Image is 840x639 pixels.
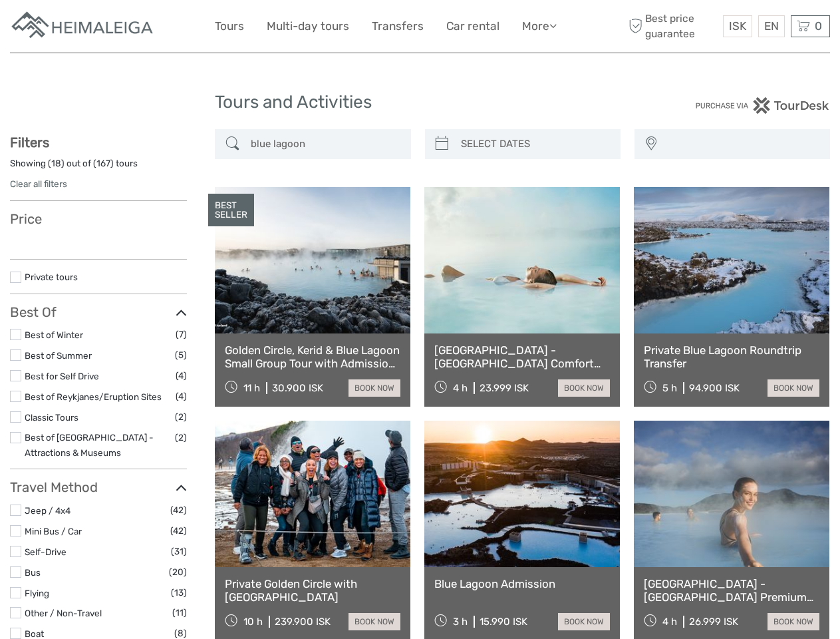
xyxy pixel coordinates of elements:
a: Best for Self Drive [25,371,99,381]
a: book now [558,613,610,630]
h3: Best Of [10,304,187,320]
div: 23.999 ISK [480,382,529,394]
h3: Price [10,211,187,227]
a: Clear all filters [10,178,67,189]
span: (13) [171,585,187,600]
div: EN [758,15,785,37]
label: 167 [96,157,110,170]
a: Golden Circle, Kerid & Blue Lagoon Small Group Tour with Admission Ticket [225,343,400,371]
div: 26.999 ISK [689,616,738,628]
span: (7) [176,327,187,342]
a: Tours [215,17,244,36]
div: 239.900 ISK [275,616,331,628]
span: (2) [175,409,187,425]
a: book now [349,613,400,630]
a: book now [768,379,819,397]
a: Other / Non-Travel [25,608,102,618]
span: (4) [176,368,187,383]
a: More [522,17,557,36]
a: Self-Drive [25,546,67,557]
h3: Travel Method [10,479,187,495]
input: SELECT DATES [456,132,614,156]
a: Transfers [372,17,424,36]
span: 5 h [662,382,677,394]
span: 4 h [662,616,677,628]
a: Private tours [25,272,78,282]
span: (2) [175,430,187,445]
img: PurchaseViaTourDesk.png [695,97,830,114]
span: Best price guarantee [625,11,720,41]
img: Apartments in Reykjavik [10,10,156,43]
a: book now [349,379,400,397]
span: ISK [729,19,746,33]
h1: Tours and Activities [215,92,625,113]
div: Showing ( ) out of ( ) tours [10,157,187,178]
div: 94.900 ISK [689,382,740,394]
input: SEARCH [245,132,404,156]
a: Best of Reykjanes/Eruption Sites [25,391,162,402]
a: Classic Tours [25,412,78,423]
label: 18 [51,157,61,170]
a: Car rental [446,17,499,36]
a: Bus [25,567,41,578]
a: Boat [25,628,44,639]
span: 4 h [453,382,468,394]
span: (31) [171,544,187,559]
a: [GEOGRAPHIC_DATA] - [GEOGRAPHIC_DATA] Comfort including admission [434,343,610,371]
span: (20) [169,564,187,580]
a: [GEOGRAPHIC_DATA] - [GEOGRAPHIC_DATA] Premium including admission [644,577,819,604]
span: 0 [813,19,824,33]
a: Private Golden Circle with [GEOGRAPHIC_DATA] [225,577,400,604]
div: 15.990 ISK [480,616,527,628]
span: 11 h [243,382,260,394]
a: Best of Winter [25,329,83,340]
a: Best of [GEOGRAPHIC_DATA] - Attractions & Museums [25,432,154,458]
a: Multi-day tours [267,17,349,36]
span: (4) [176,389,187,404]
div: BEST SELLER [208,194,254,227]
span: 3 h [453,616,468,628]
a: Mini Bus / Car [25,526,82,536]
div: 30.900 ISK [272,382,323,394]
span: 10 h [243,616,263,628]
a: Best of Summer [25,350,92,361]
span: (42) [170,503,187,518]
span: (5) [175,347,187,363]
a: Private Blue Lagoon Roundtrip Transfer [644,343,819,371]
a: book now [558,379,610,397]
strong: Filters [10,134,49,150]
span: (11) [172,605,187,620]
a: book now [768,613,819,630]
span: (42) [170,523,187,538]
a: Blue Lagoon Admission [434,577,610,590]
a: Jeep / 4x4 [25,505,70,516]
a: Flying [25,588,49,598]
